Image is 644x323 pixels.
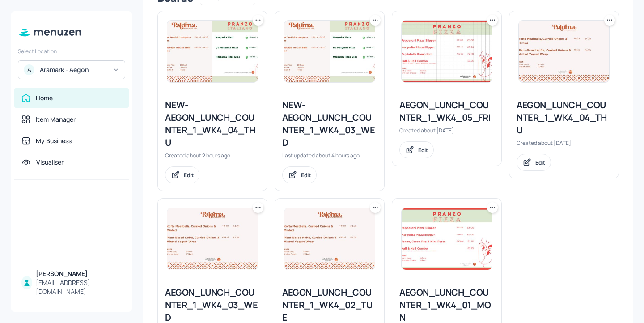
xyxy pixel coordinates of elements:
[399,99,494,124] div: AEGON_LUNCH_COUNTER_1_WK4_05_FRI
[282,99,377,149] div: NEW-AEGON_LUNCH_COUNTER_1_WK4_03_WED
[36,115,76,124] div: Item Manager
[36,278,122,296] div: [EMAIL_ADDRESS][DOMAIN_NAME]
[418,146,428,154] div: Edit
[36,93,53,102] div: Home
[517,139,611,147] div: Created about [DATE].
[165,99,260,149] div: NEW-AEGON_LUNCH_COUNTER_1_WK4_04_THU
[167,208,258,270] img: 2025-07-25-1753461621186xw36z2tr45s.jpeg
[36,158,64,167] div: Visualiser
[167,21,258,82] img: 2025-09-17-1758108905662eig4xawdgsj.jpeg
[282,152,377,159] div: Last updated about 4 hours ago.
[36,136,72,145] div: My Business
[284,208,375,270] img: 2025-07-25-1753461621186xw36z2tr45s.jpeg
[399,127,494,134] div: Created about [DATE].
[18,47,125,55] div: Select Location
[402,21,492,82] img: 2025-08-16-175534732780270bzhh6a385.jpeg
[519,21,609,82] img: 2025-07-25-1753461621186xw36z2tr45s.jpeg
[402,208,492,270] img: 2025-08-18-17555106848525bagt1r25li.jpeg
[517,99,611,136] div: AEGON_LUNCH_COUNTER_1_WK4_04_THU
[165,152,260,159] div: Created about 2 hours ago.
[535,159,545,166] div: Edit
[284,21,375,82] img: 2025-09-17-1758108905662eig4xawdgsj.jpeg
[301,171,311,179] div: Edit
[36,269,122,278] div: [PERSON_NAME]
[40,65,107,74] div: Aramark - Aegon
[184,171,194,179] div: Edit
[24,64,34,75] div: A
